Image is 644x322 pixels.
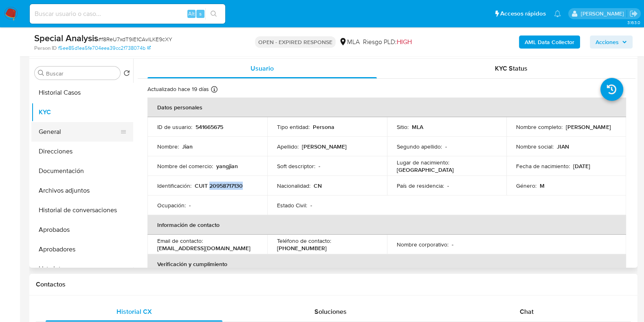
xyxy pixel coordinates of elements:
p: Nombre social : [516,143,554,150]
p: - [452,241,453,248]
p: Ocupación : [157,202,186,209]
p: 541665675 [196,123,223,131]
b: AML Data Collector [525,36,574,49]
p: - [445,143,447,150]
button: Historial de conversaciones [31,200,133,220]
span: s [199,10,202,18]
b: Special Analysis [34,31,98,44]
button: Volver al orden por defecto [123,70,130,79]
p: ID de usuario : [157,123,192,131]
b: Person ID [34,44,57,52]
p: País de residencia : [397,182,444,189]
p: yangjian [216,162,238,170]
p: Soft descriptor : [277,162,315,170]
input: Buscar usuario o caso... [30,9,225,19]
p: MLA [412,123,423,131]
p: OPEN - EXPIRED RESPONSE [255,36,336,48]
span: Acciones [596,36,619,49]
div: MLA [339,38,360,47]
p: Identificación : [157,182,191,189]
button: Buscar [38,70,44,76]
span: Riesgo PLD: [363,38,412,47]
p: julieta.rodriguez@mercadolibre.com [580,10,626,18]
span: KYC Status [495,64,528,73]
span: # f8ReU7xdT9iE1CAvlLKE9cXY [98,35,172,43]
span: Alt [188,10,195,18]
p: CN [314,182,322,189]
button: Aprobadores [31,240,133,259]
p: Actualizado hace 19 días [147,85,209,93]
p: Género : [516,182,536,189]
p: [GEOGRAPHIC_DATA] [397,166,454,173]
span: Soluciones [314,307,347,316]
p: - [310,202,312,209]
p: [PERSON_NAME] [566,123,611,131]
button: Lista Interna [31,259,133,279]
a: Salir [629,9,638,18]
p: Persona [313,123,334,131]
p: Nombre completo : [516,123,563,131]
p: Sitio : [397,123,409,131]
a: Notificaciones [554,10,561,17]
button: search-icon [205,8,222,20]
button: Direcciones [31,142,133,161]
p: - [319,162,320,170]
button: Aprobados [31,220,133,240]
p: Tipo entidad : [277,123,310,131]
span: Usuario [251,64,274,73]
p: CUIT 20958717130 [195,182,243,189]
button: Archivos adjuntos [31,181,133,200]
th: Verificación y cumplimiento [147,254,626,274]
p: Email de contacto : [157,237,203,244]
span: HIGH [397,37,412,47]
button: AML Data Collector [519,36,580,49]
p: Lugar de nacimiento : [397,159,449,166]
p: M [540,182,545,189]
a: f5ee85d1ea5fe704eea39cc2f738074b [58,44,151,52]
p: - [447,182,449,189]
p: [PHONE_NUMBER] [277,244,327,252]
p: Nombre corporativo : [397,241,448,248]
span: Historial CX [116,307,152,316]
p: JIAN [557,143,569,150]
button: KYC [31,102,133,122]
span: Chat [520,307,534,316]
p: [EMAIL_ADDRESS][DOMAIN_NAME] [157,244,251,252]
button: General [31,122,127,142]
th: Datos personales [147,98,626,117]
span: Accesos rápidos [500,9,546,18]
h1: Contactos [36,280,631,289]
p: Nombre del comercio : [157,162,213,170]
p: Apellido : [277,143,299,150]
p: Jian [182,143,193,150]
button: Acciones [590,36,633,49]
p: Nacionalidad : [277,182,310,189]
p: [DATE] [573,162,590,170]
input: Buscar [46,70,117,77]
th: Información de contacto [147,215,626,235]
p: - [189,202,191,209]
p: Segundo apellido : [397,143,442,150]
p: Teléfono de contacto : [277,237,331,244]
button: Historial Casos [31,83,133,102]
p: Fecha de nacimiento : [516,162,570,170]
p: Estado Civil : [277,202,307,209]
p: [PERSON_NAME] [302,143,347,150]
button: Documentación [31,161,133,181]
p: Nombre : [157,143,179,150]
span: 3.163.0 [627,19,640,26]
